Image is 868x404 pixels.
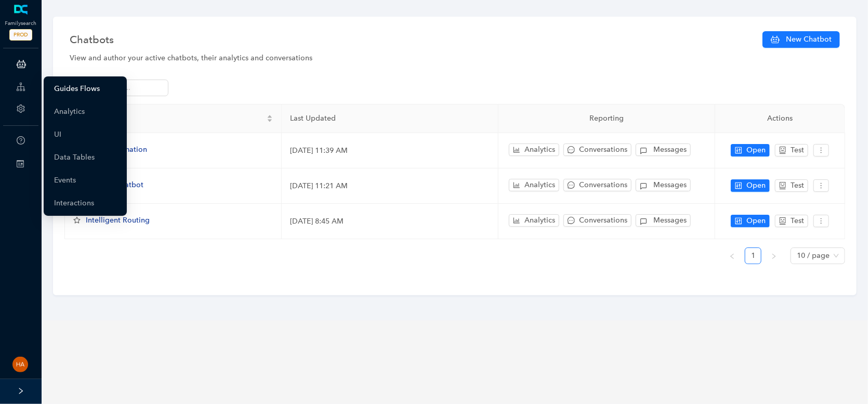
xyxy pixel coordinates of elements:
span: Messages [653,215,687,226]
a: 1 [745,248,761,264]
th: Last Updated [282,105,498,133]
span: robot [779,217,786,225]
span: Analytics [524,144,555,155]
span: New Chatbot [786,34,832,45]
button: more [813,215,829,227]
span: right [771,253,777,259]
button: bar-chartAnalytics [509,179,559,191]
li: 1 [745,247,761,264]
span: star [73,217,81,224]
li: Previous Page [724,247,741,264]
span: Open [746,215,766,227]
button: right [766,247,782,264]
button: left [724,247,741,264]
a: Guides Flows [54,79,100,99]
span: Analytics [524,215,555,226]
span: control [735,147,742,154]
span: Open [746,180,766,191]
button: robotTest [775,144,808,157]
button: robotTest [775,215,808,227]
span: control [735,217,742,225]
button: messageConversations [563,144,632,156]
span: robot [779,147,786,154]
button: more [813,179,829,192]
th: Actions [715,105,845,133]
span: PROD [9,29,32,41]
span: Test [791,180,804,191]
th: Reporting [498,105,715,133]
span: Test [791,215,804,227]
span: Intelligent Routing [86,216,150,225]
button: controlOpen [731,144,770,157]
span: Conversations [579,144,627,155]
span: setting [17,105,25,113]
span: bar-chart [513,181,520,189]
button: Messages [636,179,691,191]
button: bar-chartAnalytics [509,144,559,156]
span: control [735,182,742,189]
td: [DATE] 11:21 AM [282,168,498,204]
button: Messages [636,144,691,156]
a: UI [54,124,61,145]
span: robot [779,182,786,189]
span: Conversations [579,215,627,226]
span: Messages [653,179,687,191]
span: Messages [653,144,687,155]
button: messageConversations [563,214,632,227]
span: Conversations [579,179,627,191]
span: Test [791,145,804,156]
div: View and author your active chatbots, their analytics and conversations [70,53,840,64]
a: Events [54,170,76,191]
td: [DATE] 8:45 AM [282,204,498,239]
button: controlOpen [731,215,770,227]
span: message [568,146,575,153]
button: more [813,144,829,157]
button: bar-chartAnalytics [509,214,559,227]
div: Page Size [791,247,845,264]
span: Analytics [524,179,555,191]
td: [DATE] 11:39 AM [282,133,498,168]
span: question-circle [17,136,25,145]
span: message [568,217,575,224]
button: messageConversations [563,179,632,191]
span: message [568,181,575,189]
button: Messages [636,214,691,227]
span: more [818,182,825,189]
span: Name [73,113,265,124]
a: Data Tables [54,147,95,168]
span: Chatbots [70,31,114,48]
span: Open [746,145,766,156]
span: more [818,217,825,225]
span: bar-chart [513,217,520,224]
a: Analytics [54,101,85,122]
span: left [729,253,735,259]
button: robotTest [775,179,808,192]
span: bar-chart [513,146,520,153]
button: New Chatbot [762,31,840,48]
a: Interactions [54,193,94,214]
img: 02dcd0b1d16719367961de209a1f996b [12,357,28,372]
span: 10 / page [797,248,839,264]
button: controlOpen [731,179,770,192]
span: more [818,147,825,154]
li: Next Page [766,247,782,264]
